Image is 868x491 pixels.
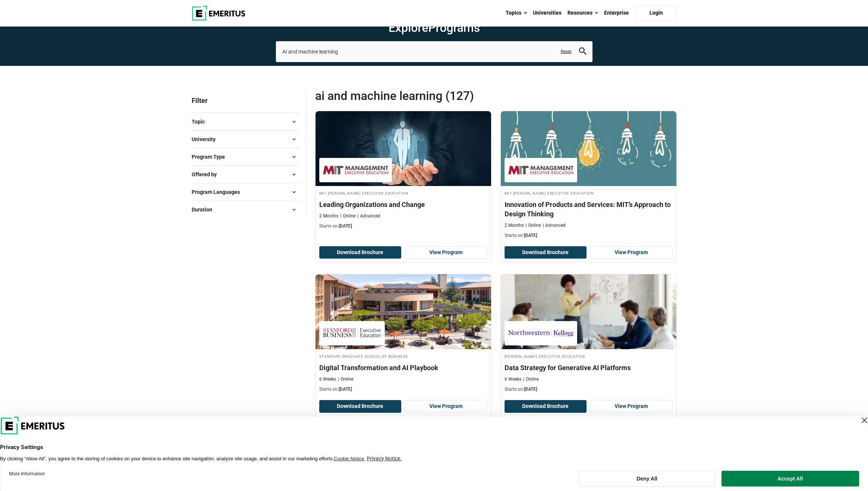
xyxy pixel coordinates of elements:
[428,21,480,35] span: Programs
[192,134,300,145] button: University
[192,116,300,127] button: Topic
[192,135,222,143] span: University
[508,162,573,179] img: MIT Sloan Executive Education
[316,274,491,396] a: Digital Marketing Course by Stanford Graduate School of Business - September 18, 2025 Stanford Gr...
[192,188,246,196] span: Program Languages
[524,387,537,392] span: [DATE]
[524,233,537,238] span: [DATE]
[505,200,673,219] h4: Innovation of Products and Services: MIT’s Approach to Design Thinking
[192,169,300,180] button: Offered by
[192,186,300,198] button: Program Languages
[405,246,487,259] a: View Program
[319,190,487,196] h4: MIT [PERSON_NAME] Executive Education
[505,190,673,196] h4: MIT [PERSON_NAME] Executive Education
[338,376,353,382] p: Online
[323,325,381,342] img: Stanford Graduate School of Business
[192,118,211,126] span: Topic
[319,376,336,382] p: 6 Weeks
[192,88,300,113] p: Filter
[192,151,300,162] button: Program Type
[319,213,338,219] p: 2 Months
[340,213,356,219] p: Online
[523,376,539,382] p: Online
[636,5,677,21] a: Login
[543,222,566,229] p: Advanced
[323,162,388,179] img: MIT Sloan Executive Education
[316,111,491,233] a: Business Management Course by MIT Sloan Executive Education - November 13, 2025 MIT Sloan Executi...
[319,363,487,372] h4: Digital Transformation and AI Playbook
[501,111,676,243] a: Product Design and Innovation Course by MIT Sloan Executive Education - December 4, 2025 MIT Sloa...
[319,246,402,259] button: Download Brochure
[316,111,491,186] img: Leading Organizations and Change | Online Business Management Course
[579,47,587,56] button: search
[192,204,300,215] button: Duration
[590,246,673,259] a: View Program
[319,223,487,229] p: Starts on:
[505,376,521,382] p: 6 Weeks
[505,353,673,359] h4: [PERSON_NAME] Executive Education
[405,400,487,413] a: View Program
[505,222,524,229] p: 2 Months
[505,386,673,393] p: Starts on:
[339,387,352,392] span: [DATE]
[501,274,676,396] a: Data Science and Analytics Course by Kellogg Executive Education - February 28, 2026 Kellogg Exec...
[316,274,491,349] img: Digital Transformation and AI Playbook | Online Digital Marketing Course
[319,200,487,209] h4: Leading Organizations and Change
[526,222,541,229] p: Online
[357,213,380,219] p: Advanced
[319,386,487,393] p: Starts on:
[501,111,676,186] img: Innovation of Products and Services: MIT’s Approach to Design Thinking | Online Product Design an...
[505,232,673,239] p: Starts on:
[319,400,402,413] button: Download Brochure
[505,246,587,259] button: Download Brochure
[505,400,587,413] button: Download Brochure
[276,20,593,35] h1: Explore
[315,88,496,103] span: AI and machine learning (127)
[505,363,673,372] h4: Data Strategy for Generative AI Platforms
[339,223,352,229] span: [DATE]
[508,325,573,342] img: Kellogg Executive Education
[192,205,218,214] span: Duration
[590,400,673,413] a: View Program
[579,49,587,56] a: search
[192,153,231,161] span: Program Type
[561,48,572,55] a: Reset search
[192,170,223,179] span: Offered by
[319,353,487,359] h4: Stanford Graduate School of Business
[276,41,593,62] input: search-page
[501,274,676,349] img: Data Strategy for Generative AI Platforms | Online Data Science and Analytics Course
